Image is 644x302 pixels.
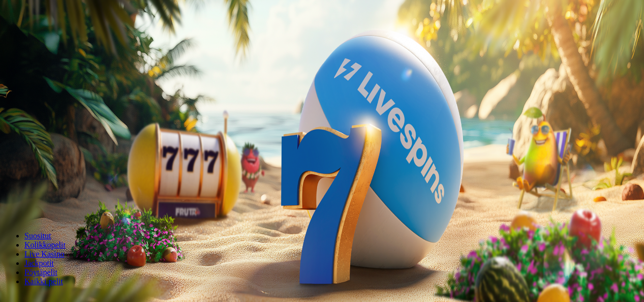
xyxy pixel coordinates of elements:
[24,240,66,249] a: Kolikkopelit
[24,250,65,258] a: Live Kasino
[24,259,54,267] a: Jackpotit
[4,214,640,286] nav: Lobby
[24,268,57,277] span: Pöytäpelit
[24,277,63,286] span: Kaikki pelit
[24,231,51,240] a: Suositut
